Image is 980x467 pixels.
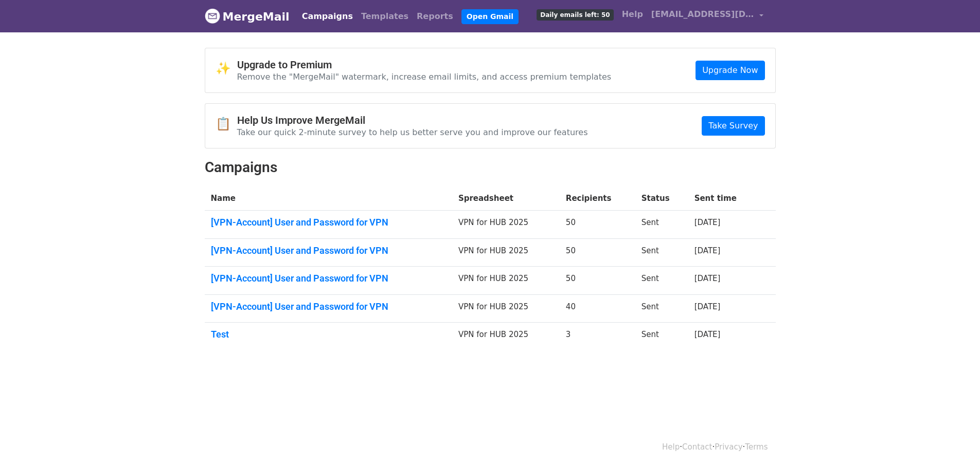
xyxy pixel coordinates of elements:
[635,186,688,211] th: Status
[560,186,635,211] th: Recipients
[452,186,560,211] th: Spreadsheet
[205,159,776,176] h2: Campaigns
[532,4,617,25] a: Daily emails left: 50
[635,238,688,267] td: Sent
[413,6,457,27] a: Reports
[560,294,635,323] td: 40
[688,186,760,211] th: Sent time
[237,71,612,82] p: Remove the "MergeMail" watermark, increase email limits, and access premium templates
[696,61,764,80] a: Upgrade Now
[694,302,721,311] a: [DATE]
[237,114,588,126] h4: Help Us Improve MergeMail
[694,330,721,339] a: [DATE]
[298,6,357,27] a: Campaigns
[237,59,612,71] h4: Upgrade to Premium
[537,9,613,21] span: Daily emails left: 50
[560,267,635,295] td: 50
[205,186,452,211] th: Name
[216,61,237,76] span: ✨
[694,218,721,227] a: [DATE]
[618,4,647,25] a: Help
[452,267,560,295] td: VPN for HUB 2025
[694,246,721,255] a: [DATE]
[357,6,413,27] a: Templates
[745,442,768,452] a: Terms
[452,294,560,323] td: VPN for HUB 2025
[205,8,220,24] img: MergeMail logo
[682,442,712,452] a: Contact
[237,127,588,138] p: Take our quick 2-minute survey to help us better serve you and improve our features
[211,329,446,340] a: Test
[452,238,560,267] td: VPN for HUB 2025
[461,9,519,24] a: Open Gmail
[635,294,688,323] td: Sent
[635,267,688,295] td: Sent
[635,323,688,350] td: Sent
[647,4,768,28] a: [EMAIL_ADDRESS][DOMAIN_NAME]
[211,273,446,284] a: [VPN-Account] User and Password for VPN
[452,323,560,350] td: VPN for HUB 2025
[205,6,290,27] a: MergeMail
[715,442,742,452] a: Privacy
[211,245,446,256] a: [VPN-Account] User and Password for VPN
[662,442,680,452] a: Help
[635,211,688,239] td: Sent
[452,211,560,239] td: VPN for HUB 2025
[560,238,635,267] td: 50
[211,301,446,312] a: [VPN-Account] User and Password for VPN
[211,217,446,228] a: [VPN-Account] User and Password for VPN
[560,323,635,350] td: 3
[702,116,764,136] a: Take Survey
[216,117,237,132] span: 📋
[560,211,635,239] td: 50
[694,274,721,283] a: [DATE]
[651,8,754,21] span: [EMAIL_ADDRESS][DOMAIN_NAME]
